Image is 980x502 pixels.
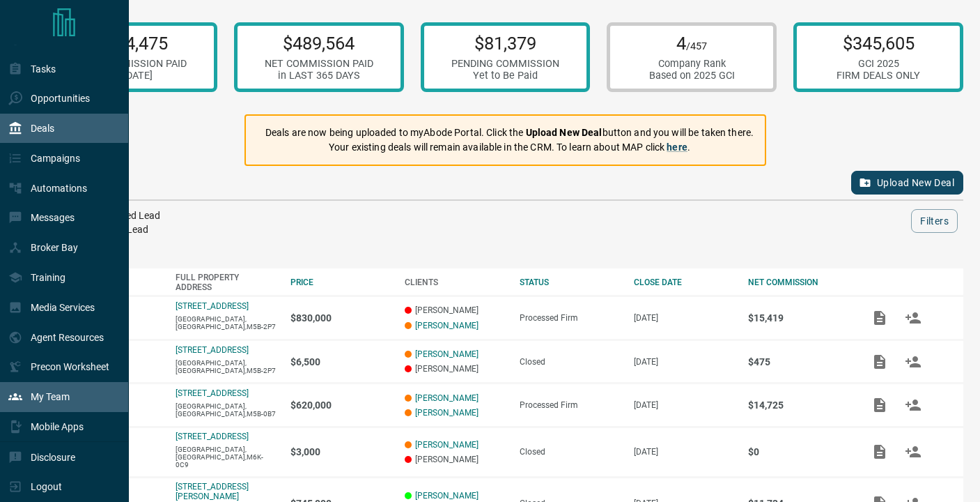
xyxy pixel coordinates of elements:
[290,356,391,367] p: $6,500
[176,432,249,441] a: [STREET_ADDRESS]
[176,315,276,330] p: [GEOGRAPHIC_DATA],[GEOGRAPHIC_DATA],M5B-2P7
[863,312,896,322] span: Add / View Documents
[520,357,620,367] div: Closed
[415,321,479,330] a: [PERSON_NAME]
[415,408,479,418] a: [PERSON_NAME]
[649,58,735,70] div: Company Rank
[896,400,930,409] span: Match Clients
[415,491,479,501] a: [PERSON_NAME]
[265,33,373,54] p: $489,564
[451,70,559,82] div: Yet to Be Paid
[415,349,479,359] a: [PERSON_NAME]
[649,33,735,54] p: 4
[290,312,391,324] p: $830,000
[265,125,754,140] p: Deals are now being uploaded to myAbode Portal. Click the button and you will be taken there.
[649,70,735,82] div: Based on 2025 GCI
[748,446,848,457] p: $0
[405,455,505,464] p: [PERSON_NAME]
[265,58,373,70] div: NET COMMISSION PAID
[634,447,734,457] p: [DATE]
[451,58,559,70] div: PENDING COMMISSION
[176,388,249,398] a: [STREET_ADDRESS]
[667,142,687,153] a: here
[290,400,391,411] p: $620,000
[837,70,920,82] div: FIRM DEALS ONLY
[78,33,187,54] p: $294,475
[748,356,848,367] p: $475
[78,58,187,70] div: NET COMMISSION PAID
[415,440,479,450] a: [PERSON_NAME]
[405,305,505,315] p: [PERSON_NAME]
[176,273,276,292] div: FULL PROPERTY ADDRESS
[911,209,958,233] button: Filters
[405,364,505,374] p: [PERSON_NAME]
[415,393,479,403] a: [PERSON_NAME]
[520,447,620,457] div: Closed
[896,447,930,457] span: Match Clients
[520,400,620,410] div: Processed Firm
[634,313,734,323] p: [DATE]
[896,312,930,322] span: Match Clients
[176,446,276,469] p: [GEOGRAPHIC_DATA],[GEOGRAPHIC_DATA],M6K-0C9
[78,70,187,82] div: in [DATE]
[863,447,896,457] span: Add / View Documents
[176,359,276,374] p: [GEOGRAPHIC_DATA],[GEOGRAPHIC_DATA],M5B-2P7
[290,446,391,457] p: $3,000
[634,357,734,367] p: [DATE]
[176,345,249,355] a: [STREET_ADDRESS]
[290,277,391,287] div: PRICE
[851,171,963,195] button: Upload New Deal
[748,277,848,287] div: NET COMMISSION
[265,140,754,155] p: Your existing deals will remain available in the CRM. To learn about MAP click .
[837,58,920,70] div: GCI 2025
[176,301,249,311] a: [STREET_ADDRESS]
[405,277,505,287] div: CLIENTS
[265,70,373,82] div: in LAST 365 DAYS
[451,33,559,54] p: $81,379
[686,40,707,52] span: /457
[520,313,620,323] div: Processed Firm
[526,127,602,138] strong: Upload New Deal
[863,356,896,366] span: Add / View Documents
[176,402,276,418] p: [GEOGRAPHIC_DATA],[GEOGRAPHIC_DATA],M5B-0B7
[634,400,734,410] p: [DATE]
[896,356,930,366] span: Match Clients
[520,277,620,287] div: STATUS
[176,482,249,501] a: [STREET_ADDRESS][PERSON_NAME]
[748,400,848,411] p: $14,725
[837,33,920,54] p: $345,605
[748,312,848,324] p: $15,419
[634,277,734,287] div: CLOSE DATE
[863,400,896,409] span: Add / View Documents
